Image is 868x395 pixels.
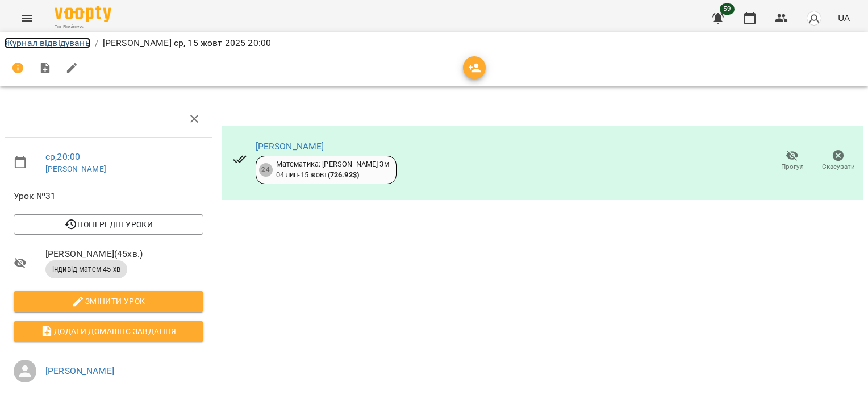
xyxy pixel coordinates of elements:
[45,264,127,275] span: індивід матем 45 хв
[781,162,804,172] span: Прогул
[5,38,90,48] a: Журнал відвідувань
[45,247,203,261] span: [PERSON_NAME] ( 45 хв. )
[815,145,861,177] button: Скасувати
[14,291,203,311] button: Змінити урок
[5,36,863,50] nav: breadcrumb
[769,145,815,177] button: Прогул
[838,12,850,24] span: UA
[720,3,735,15] span: 59
[259,163,273,177] div: 24
[23,218,194,231] span: Попередні уроки
[23,294,194,308] span: Змінити урок
[833,7,854,28] button: UA
[256,141,324,152] a: [PERSON_NAME]
[45,365,114,376] a: [PERSON_NAME]
[45,151,80,162] a: ср , 20:00
[328,171,359,179] b: ( 726.92 $ )
[103,36,271,50] p: [PERSON_NAME] ср, 15 жовт 2025 20:00
[14,189,203,203] span: Урок №31
[14,321,203,342] button: Додати домашнє завдання
[45,164,106,173] a: [PERSON_NAME]
[23,325,194,338] span: Додати домашнє завдання
[276,159,389,180] div: Математика: [PERSON_NAME] 3м 04 лип - 15 жовт
[55,23,111,31] span: For Business
[822,162,855,172] span: Скасувати
[95,36,98,50] li: /
[14,5,41,32] button: Menu
[14,214,203,235] button: Попередні уроки
[806,10,822,26] img: avatar_s.png
[55,6,111,22] img: Voopty Logo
